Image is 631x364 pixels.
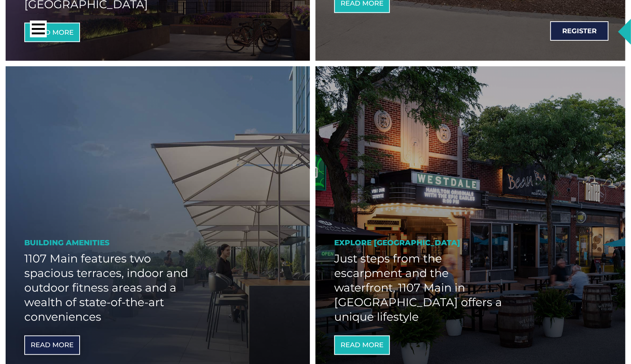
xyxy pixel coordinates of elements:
[334,252,509,324] h2: Just steps from the escarpment and the waterfront, 1107 Main in [GEOGRAPHIC_DATA] offers a unique...
[334,336,390,355] a: Read More
[334,238,607,248] h2: Explore [GEOGRAPHIC_DATA]
[31,342,74,349] span: Read More
[562,28,597,34] span: Register
[550,21,609,41] a: Register
[24,252,195,324] h2: 1107 Main features two spacious terraces, indoor and outdoor fitness areas and a wealth of state-...
[341,342,384,349] span: Read More
[24,238,291,248] h2: Building Amenities
[24,336,80,355] a: Read More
